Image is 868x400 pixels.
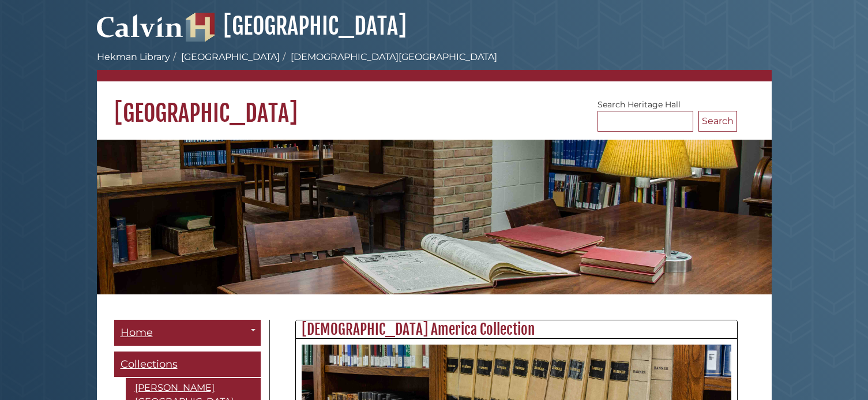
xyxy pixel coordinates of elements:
[121,358,178,371] span: Collections
[121,326,153,339] span: Home
[280,50,497,64] li: [DEMOGRAPHIC_DATA][GEOGRAPHIC_DATA]
[296,320,737,339] h2: [DEMOGRAPHIC_DATA] America Collection
[181,51,280,62] a: [GEOGRAPHIC_DATA]
[114,352,261,377] a: Collections
[97,81,772,128] h1: [GEOGRAPHIC_DATA]
[186,13,215,42] img: Hekman Library Logo
[97,9,183,42] img: Calvin
[97,51,170,62] a: Hekman Library
[97,27,183,37] a: Calvin University
[698,111,737,132] button: Search
[114,320,261,346] a: Home
[186,12,407,40] a: [GEOGRAPHIC_DATA]
[97,50,772,81] nav: breadcrumb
